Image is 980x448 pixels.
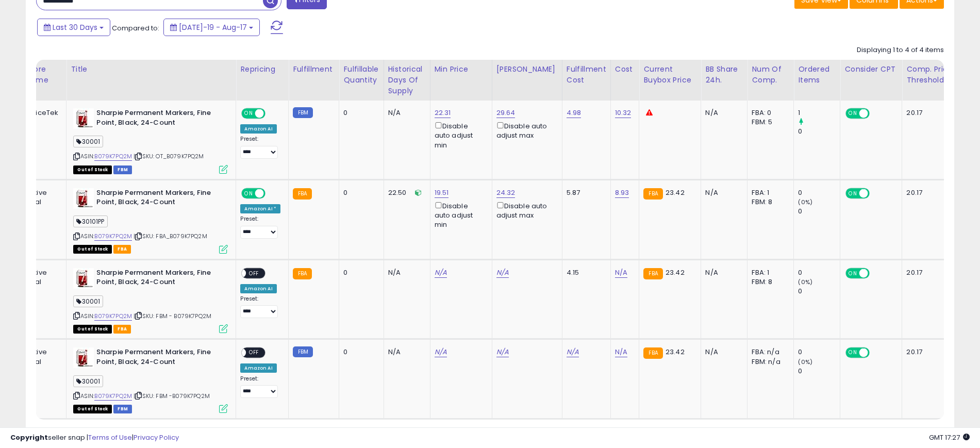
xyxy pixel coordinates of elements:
a: 19.51 [435,188,449,198]
small: FBA [643,268,662,279]
span: ON [243,109,256,118]
div: Comp. Price Threshold [906,64,959,86]
small: FBA [293,268,312,279]
small: FBM [293,346,313,357]
small: (0%) [798,278,812,286]
div: seller snap | | [10,433,179,443]
span: FBA [113,325,131,334]
a: B079K7PQ2M [94,232,132,241]
div: Cost [615,64,635,75]
div: 22.50 [388,188,422,197]
span: 23.42 [666,347,685,357]
span: ON [847,349,860,357]
div: Current Buybox Price [643,64,696,86]
img: 414R5n4kWkL._SL40_.jpg [73,188,94,209]
div: Preset: [240,375,280,399]
div: FBA: 1 [752,268,786,277]
small: (0%) [798,198,812,206]
span: OFF [264,109,280,118]
div: 20.17 [906,268,956,277]
span: FBA [113,245,131,254]
span: 2025-09-17 17:27 GMT [929,433,970,442]
span: 30001 [73,136,103,147]
div: FBA: 1 [752,188,786,197]
span: OFF [868,349,885,357]
span: All listings that are currently out of stock and unavailable for purchase on Amazon [73,245,112,254]
div: Historical Days Of Supply [388,64,426,96]
span: OFF [868,109,885,118]
a: 29.64 [496,108,516,118]
button: Last 30 Days [37,19,110,36]
b: Sharpie Permanent Markers, Fine Point, Black, 24-Count [96,188,222,210]
span: All listings that are currently out of stock and unavailable for purchase on Amazon [73,405,112,413]
div: Fulfillment [293,64,335,75]
div: 20.17 [906,347,956,357]
div: FBM: 8 [752,197,786,207]
div: Active Deal [26,268,58,287]
div: 0 [798,127,840,136]
a: Terms of Use [88,433,132,442]
a: N/A [435,347,447,357]
span: | SKU: FBM - B079K7PQ2M [134,312,211,320]
small: FBA [643,347,662,359]
a: N/A [567,347,579,357]
div: 0 [798,207,840,216]
div: Disable auto adjust max [496,120,554,140]
a: N/A [496,268,509,278]
span: OFF [868,269,885,277]
div: ASIN: [73,347,228,412]
div: FBA: n/a [752,347,786,357]
a: 22.31 [435,108,451,118]
a: N/A [496,347,509,357]
small: FBA [293,188,312,200]
div: N/A [388,268,422,277]
div: 0 [798,268,840,277]
div: N/A [705,268,739,277]
div: Title [71,64,231,75]
b: Sharpie Permanent Markers, Fine Point, Black, 24-Count [96,347,222,369]
div: ASIN: [73,188,228,253]
span: 30001 [73,295,103,307]
div: Fulfillable Quantity [343,64,379,86]
div: Repricing [240,64,284,75]
a: Privacy Policy [134,433,179,442]
div: FBM: 8 [752,277,786,287]
div: Active Deal [26,188,58,207]
a: N/A [435,268,447,278]
strong: Copyright [10,433,48,442]
span: ON [847,269,860,277]
a: 10.32 [615,108,632,118]
span: | SKU: OT_B079K7PQ2M [134,152,204,160]
img: 414R5n4kWkL._SL40_.jpg [73,268,94,289]
span: | SKU: FBM -B079K7PQ2M [134,392,210,400]
span: 23.42 [666,268,685,277]
img: 414R5n4kWkL._SL40_.jpg [73,347,94,368]
span: OFF [246,349,263,357]
div: 4.15 [567,268,603,277]
a: 24.32 [496,188,516,198]
div: Preset: [240,136,280,159]
span: ON [847,109,860,118]
a: B079K7PQ2M [94,312,132,321]
div: 20.17 [906,188,956,197]
div: Ordered Items [798,64,836,86]
a: N/A [615,268,627,278]
div: Disable auto adjust min [435,120,484,150]
small: (0%) [798,358,812,366]
div: 0 [798,347,840,357]
div: Store Name [26,64,62,86]
div: N/A [705,188,739,197]
div: Amazon AI [240,124,276,134]
a: 4.98 [567,108,582,118]
div: BB Share 24h. [705,64,743,86]
span: 30001 [73,375,103,387]
div: FBA: 0 [752,108,786,118]
a: N/A [615,347,627,357]
div: FBM: 5 [752,118,786,127]
div: ASIN: [73,268,228,333]
div: Preset: [240,295,280,319]
div: Amazon AI [240,284,276,293]
span: OFF [264,189,280,197]
div: Num of Comp. [752,64,789,86]
span: OFF [246,269,263,277]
